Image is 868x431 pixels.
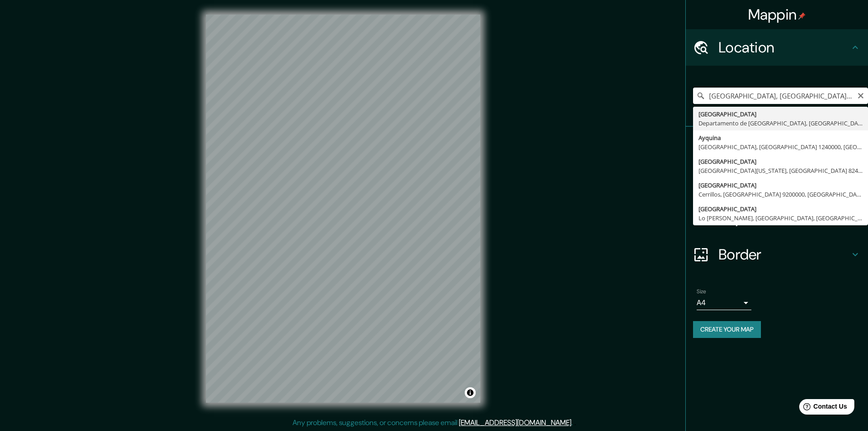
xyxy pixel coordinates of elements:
div: Style [686,163,868,200]
p: Any problems, suggestions, or concerns please email . [293,417,573,428]
div: A4 [697,296,751,310]
input: Pick your city or area [693,88,868,104]
iframe: Help widget launcher [787,395,858,421]
canvas: Map [206,15,480,403]
button: Create your map [693,321,761,338]
h4: Mappin [748,5,806,24]
div: [GEOGRAPHIC_DATA] [699,109,863,119]
div: Border [686,236,868,273]
div: Lo [PERSON_NAME], [GEOGRAPHIC_DATA], [GEOGRAPHIC_DATA] [699,213,863,223]
div: [GEOGRAPHIC_DATA][US_STATE], [GEOGRAPHIC_DATA] 8240000, [GEOGRAPHIC_DATA] [699,166,863,175]
div: [GEOGRAPHIC_DATA], [GEOGRAPHIC_DATA] 1240000, [GEOGRAPHIC_DATA] [699,142,863,151]
div: Layout [686,200,868,236]
h4: Border [719,245,850,264]
a: [EMAIL_ADDRESS][DOMAIN_NAME] [459,418,571,427]
h4: Layout [719,209,850,227]
div: Location [686,29,868,66]
div: . [574,417,576,428]
button: Clear [857,91,864,99]
div: [GEOGRAPHIC_DATA] [699,181,863,190]
div: Cerrillos, [GEOGRAPHIC_DATA] 9200000, [GEOGRAPHIC_DATA] [699,190,863,199]
label: Size [697,288,706,296]
div: Pins [686,127,868,163]
img: pin-icon.png [798,12,806,20]
h4: Location [719,38,850,57]
div: [GEOGRAPHIC_DATA] [699,157,863,166]
div: Ayquina [699,133,863,142]
div: [GEOGRAPHIC_DATA] [699,204,863,213]
div: . [573,417,574,428]
button: Toggle attribution [465,387,476,398]
div: Departamento de [GEOGRAPHIC_DATA], [GEOGRAPHIC_DATA] [699,119,863,128]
